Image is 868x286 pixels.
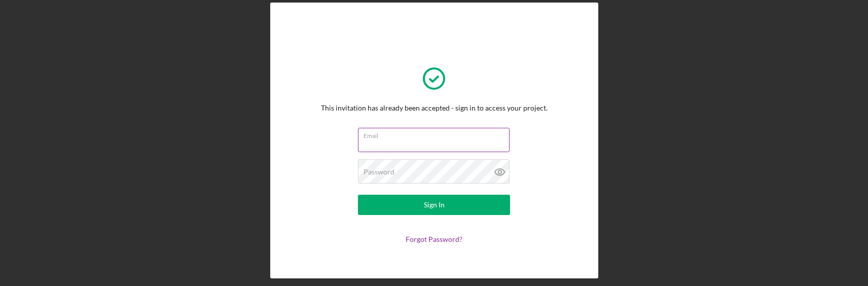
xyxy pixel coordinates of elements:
[358,195,510,215] button: Sign In
[424,195,445,215] div: Sign In
[321,104,548,112] div: This invitation has already been accepted - sign in to access your project.
[364,168,394,176] label: Password
[406,235,462,243] a: Forgot Password?
[364,128,510,139] label: Email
